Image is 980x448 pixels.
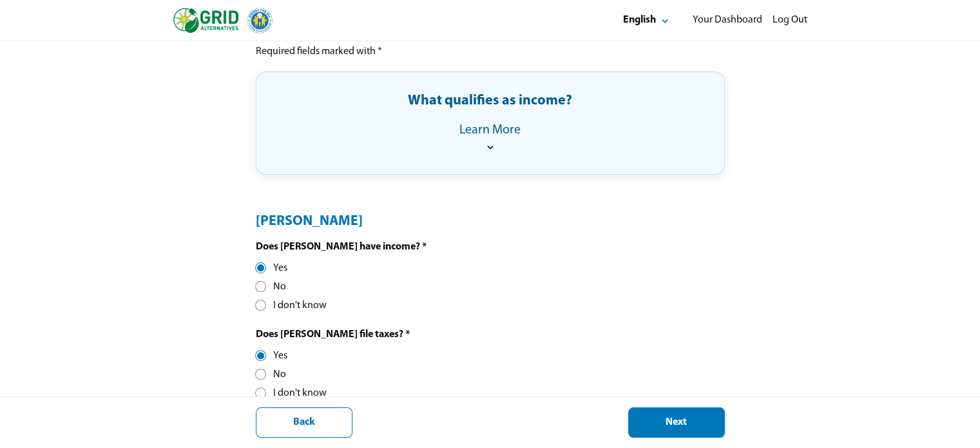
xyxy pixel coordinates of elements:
div: No [256,280,286,294]
button: Select [612,5,682,35]
div: No [256,368,286,382]
pre: Required fields marked with * [256,45,725,59]
div: Does [PERSON_NAME] file taxes? * [256,328,410,342]
div: Your Dashboard [693,14,762,27]
div: What qualifies as income? [408,93,572,110]
div: Yes [256,349,287,363]
div: Next [639,416,714,429]
div: Back [267,416,341,429]
img: logo [173,8,273,34]
div: [PERSON_NAME] [256,213,363,230]
div: English [623,14,656,27]
div: I don't know [256,299,327,313]
button: Next [628,407,725,438]
div: I don't know [256,387,327,400]
div: Yes [256,262,287,275]
div: Does [PERSON_NAME] have income? * [256,240,427,254]
div: Learn More [459,122,521,138]
div: Log Out [773,14,807,27]
button: Back [256,407,352,438]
